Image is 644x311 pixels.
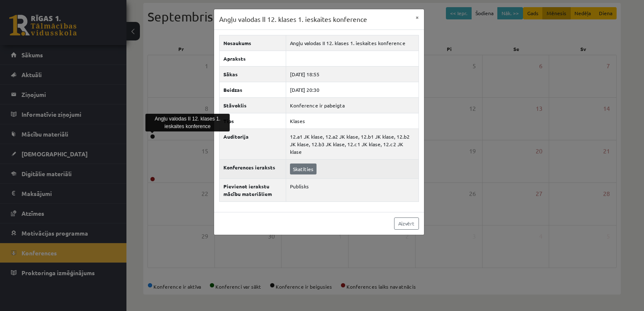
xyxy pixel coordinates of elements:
th: Konferences ieraksts [219,159,286,178]
th: Nosaukums [219,35,286,51]
th: Beidzas [219,82,286,97]
td: Konference ir pabeigta [286,97,419,113]
td: 12.a1 JK klase, 12.a2 JK klase, 12.b1 JK klase, 12.b2 JK klase, 12.b3 JK klase, 12.c1 JK klase, 1... [286,129,419,159]
td: Publisks [286,178,419,201]
h3: Angļu valodas II 12. klases 1. ieskaites konference [219,14,367,24]
div: Angļu valodas II 12. klases 1. ieskaites konference [145,114,230,131]
th: Sākas [219,66,286,82]
a: Skatīties [290,164,317,174]
th: Tips [219,113,286,129]
td: [DATE] 18:55 [286,66,419,82]
td: Klases [286,113,419,129]
th: Apraksts [219,51,286,66]
td: Angļu valodas II 12. klases 1. ieskaites konference [286,35,419,51]
th: Auditorija [219,129,286,159]
td: [DATE] 20:30 [286,82,419,97]
th: Stāvoklis [219,97,286,113]
th: Pievienot ierakstu mācību materiāliem [219,178,286,201]
button: × [411,9,424,25]
a: Aizvērt [394,217,419,230]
